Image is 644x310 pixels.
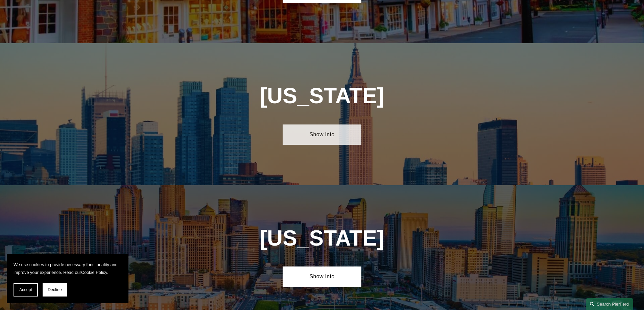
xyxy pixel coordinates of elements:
button: Accept [14,283,38,297]
a: Show Info [283,124,361,145]
h1: [US_STATE] [223,226,421,251]
h1: [US_STATE] [223,84,421,108]
a: Cookie Policy [81,270,107,275]
button: Decline [43,283,67,297]
span: Decline [48,287,62,292]
a: Search this site [586,298,633,310]
section: Cookie banner [7,254,128,303]
span: Accept [19,287,32,292]
p: We use cookies to provide necessary functionality and improve your experience. Read our . [14,261,122,276]
a: Show Info [283,266,361,287]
